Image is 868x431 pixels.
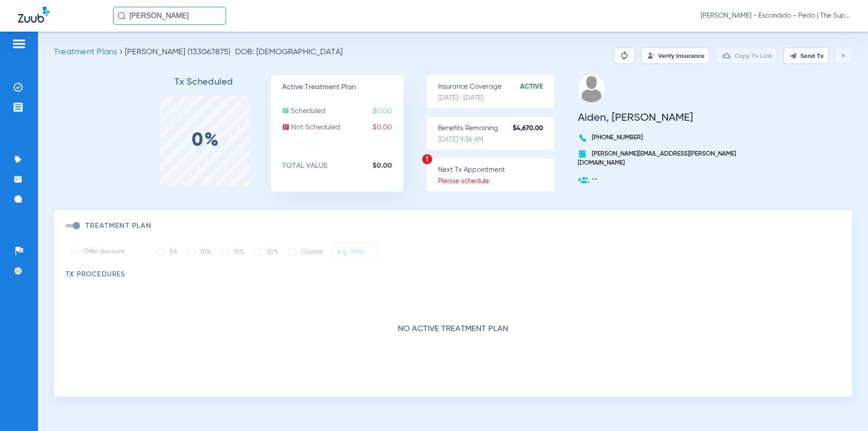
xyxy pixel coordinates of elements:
[578,133,590,143] img: voice-call-b.svg
[438,177,554,186] p: Please schedule
[578,149,587,158] img: book.svg
[578,149,769,167] p: [PERSON_NAME][EMAIL_ADDRESS][PERSON_NAME][DOMAIN_NAME]
[288,243,323,261] label: Custom
[125,48,231,56] span: [PERSON_NAME] (133067875)
[438,82,554,91] p: Insurance Coverage
[790,52,797,59] img: send.svg
[282,123,290,131] img: not-scheduled.svg
[85,222,151,231] h3: Treatment Plan
[113,7,226,25] input: Search for patients
[70,247,142,256] label: Offer discount
[54,48,117,56] span: Treatment Plans
[187,243,211,261] label: 10%
[716,47,777,64] button: Copy Tx Link
[282,123,403,132] p: Not Scheduled
[282,107,403,116] p: Scheduled
[253,243,278,261] label: 20%
[282,83,403,92] p: Active Treatment Plan
[66,270,840,279] h3: TX Procedures
[701,11,850,20] span: [PERSON_NAME] - Escondido - Pedo | The Super Dentists
[823,388,868,431] iframe: Chat Widget
[641,47,709,64] button: Verify Insurance
[438,124,554,133] p: Benefits Remaining
[220,243,244,261] label: 15%
[520,82,554,91] strong: Active
[438,94,554,103] p: [DATE] - [DATE]
[373,123,403,132] span: $0.00
[647,52,655,59] img: Verify Insurance
[422,154,433,165] img: warning.svg
[282,107,289,114] img: scheduled.svg
[373,161,403,171] strong: $0.00
[578,175,769,184] p: --
[578,175,589,186] img: add-user.svg
[137,78,270,87] h3: Tx Scheduled
[18,7,49,23] img: Zuub Logo
[438,135,554,144] p: [DATE] 9:36 AM
[282,161,403,171] p: TOTAL VALUE
[840,52,847,59] img: play.svg
[235,47,343,57] span: DOB: [DEMOGRAPHIC_DATA]
[332,242,377,260] input: e.g. 50%
[513,124,554,133] strong: $4,670.00
[578,113,769,122] h3: Aiden, [PERSON_NAME]
[578,133,769,142] p: [PHONE_NUMBER]
[192,136,220,145] label: 0%
[438,166,554,175] p: Next Tx Appointment
[118,12,126,20] img: Search Icon
[156,243,178,261] label: 5%
[373,107,403,116] span: $0.00
[66,279,840,392] div: No active treatment plan
[12,38,26,49] img: hamburger-icon
[619,50,630,61] img: Reparse
[578,75,605,102] img: profile.png
[722,51,731,60] img: link-copy.png
[783,47,829,64] button: Send Tx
